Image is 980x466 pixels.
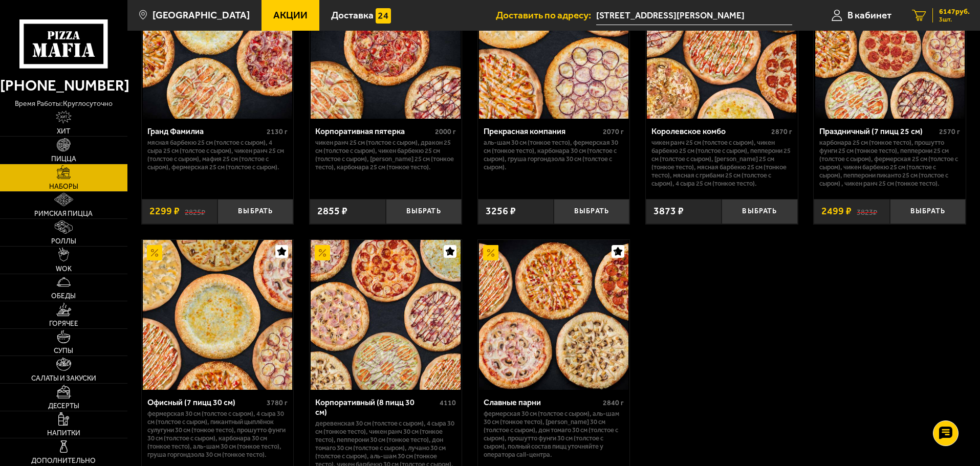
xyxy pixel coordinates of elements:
button: Выбрать [890,199,966,224]
s: 2825 ₽ [185,206,205,216]
button: Выбрать [722,199,797,224]
img: Акционный [315,245,330,260]
p: Аль-Шам 30 см (тонкое тесто), Фермерская 30 см (тонкое тесто), Карбонара 30 см (толстое с сыром),... [484,139,624,171]
div: Славные парни [484,397,601,407]
div: Корпоративная пятерка [315,126,432,136]
span: 3873 ₽ [654,206,684,216]
span: Россия, Санкт-Петербург, Домостроительная улица, 16Ж [596,6,792,25]
p: Фермерская 30 см (толстое с сыром), Аль-Шам 30 см (тонкое тесто), [PERSON_NAME] 30 см (толстое с ... [484,410,624,459]
span: 3 шт. [939,16,970,23]
span: Дополнительно [31,457,96,464]
span: WOK [56,265,72,273]
p: Чикен Ранч 25 см (толстое с сыром), Чикен Барбекю 25 см (толстое с сыром), Пепперони 25 см (толст... [651,139,792,188]
div: Праздничный (7 пицц 25 см) [819,126,937,136]
input: Ваш адрес доставки [596,6,792,25]
span: 2855 ₽ [317,206,347,216]
s: 3823 ₽ [857,206,877,216]
span: Салаты и закуски [31,375,96,382]
span: [GEOGRAPHIC_DATA] [153,10,250,20]
span: Римская пицца [34,210,93,217]
div: Прекрасная компания [484,126,601,136]
a: АкционныйСлавные парни [478,240,630,389]
button: Выбрать [386,199,462,224]
span: Доставить по адресу: [496,10,596,20]
span: 3256 ₽ [486,206,516,216]
span: 2870 г [771,127,792,136]
span: 2499 ₽ [821,206,852,216]
img: Акционный [147,245,162,260]
a: АкционныйКорпоративный (8 пицц 30 см) [310,240,462,389]
img: Офисный (7 пицц 30 см) [143,240,292,389]
span: 6147 руб. [939,8,970,15]
span: Обеды [51,293,76,300]
img: Славные парни [479,240,628,389]
img: Корпоративный (8 пицц 30 см) [311,240,460,389]
p: Карбонара 25 см (тонкое тесто), Прошутто Фунги 25 см (тонкое тесто), Пепперони 25 см (толстое с с... [819,139,960,188]
span: 2570 г [939,127,960,136]
div: Офисный (7 пицц 30 см) [147,397,265,407]
span: 2299 ₽ [149,206,180,216]
p: Чикен Ранч 25 см (толстое с сыром), Дракон 25 см (толстое с сыром), Чикен Барбекю 25 см (толстое ... [315,139,456,171]
span: 2840 г [603,398,624,407]
span: Хит [57,128,70,135]
button: Выбрать [554,199,629,224]
span: 3780 г [267,398,288,407]
span: Акции [273,10,308,20]
div: Корпоративный (8 пицц 30 см) [315,397,437,417]
div: Королевское комбо [651,126,769,136]
span: В кабинет [847,10,891,20]
span: 2000 г [435,127,456,136]
span: Пицца [51,156,76,163]
img: 15daf4d41897b9f0e9f617042186c801.svg [376,8,391,24]
div: Гранд Фамилиа [147,126,265,136]
span: 2070 г [603,127,624,136]
span: Роллы [51,238,76,245]
span: Десерты [48,403,79,410]
span: Доставка [331,10,374,20]
img: Акционный [483,245,498,260]
p: Фермерская 30 см (толстое с сыром), 4 сыра 30 см (толстое с сыром), Пикантный цыплёнок сулугуни 3... [147,410,288,459]
span: 4110 [440,398,456,407]
button: Выбрать [217,199,293,224]
span: 2130 г [267,127,288,136]
span: Наборы [49,183,78,190]
span: Напитки [47,430,80,437]
p: Мясная Барбекю 25 см (толстое с сыром), 4 сыра 25 см (толстое с сыром), Чикен Ранч 25 см (толстое... [147,139,288,171]
a: АкционныйОфисный (7 пицц 30 см) [142,240,294,389]
span: Супы [54,347,73,354]
span: Горячее [49,320,78,327]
